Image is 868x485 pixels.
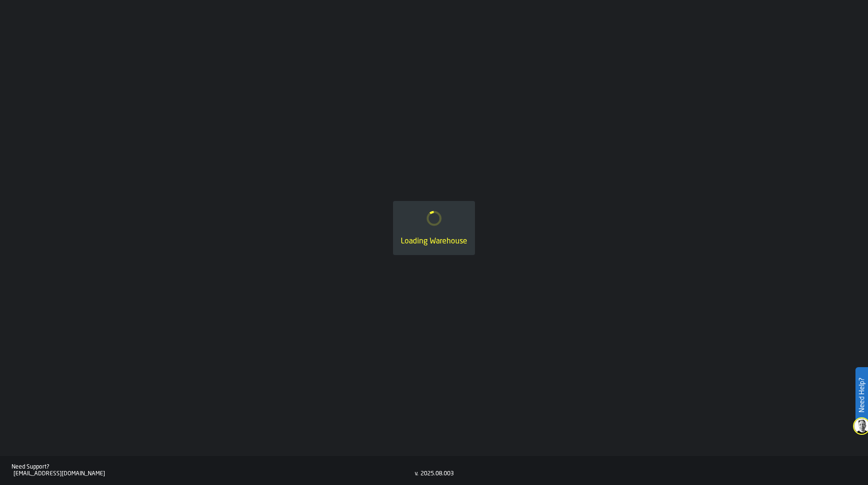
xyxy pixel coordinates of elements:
[401,236,467,247] div: Loading Warehouse
[12,464,415,477] a: Need Support?[EMAIL_ADDRESS][DOMAIN_NAME]
[420,471,454,477] div: 2025.08.003
[14,471,415,477] div: [EMAIL_ADDRESS][DOMAIN_NAME]
[12,464,415,471] div: Need Support?
[856,368,867,422] label: Need Help?
[415,471,419,477] div: v.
